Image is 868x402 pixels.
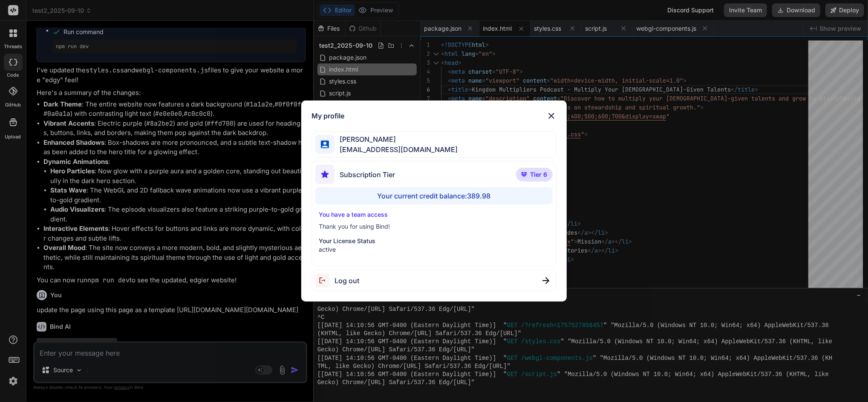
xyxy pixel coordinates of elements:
img: logout [315,273,335,287]
p: Your License Status [319,237,549,245]
h1: My profile [311,111,344,121]
p: Thank you for using Bind! [319,222,549,231]
span: [PERSON_NAME] [335,134,458,144]
div: Your current credit balance: 389.98 [315,187,552,204]
p: You have a team access [319,210,549,219]
span: [EMAIL_ADDRESS][DOMAIN_NAME] [335,144,458,155]
img: premium [521,172,527,177]
img: subscription [315,165,335,184]
img: close [546,111,557,121]
span: Subscription Tier [340,169,395,180]
span: Log out [335,276,359,286]
img: profile [321,141,329,149]
span: Tier 6 [531,170,548,179]
img: close [542,277,549,284]
p: active [319,245,549,254]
